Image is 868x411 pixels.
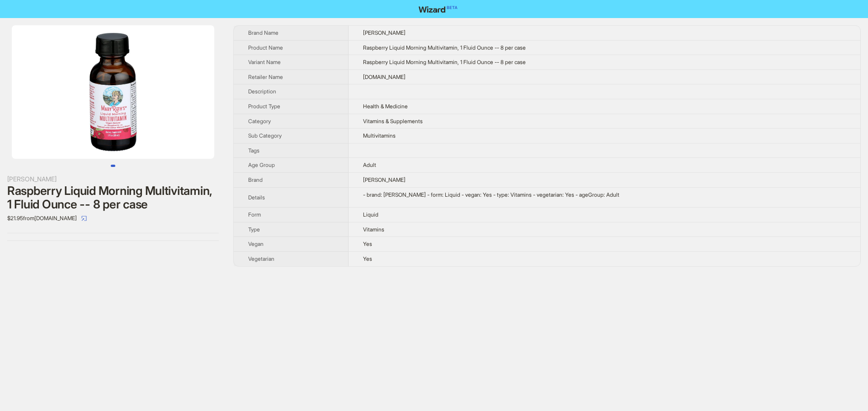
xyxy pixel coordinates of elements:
[248,44,283,51] span: Product Name
[363,255,372,262] span: Yes
[248,88,276,95] span: Description
[363,59,526,65] span: Raspberry Liquid Morning Multivitamin, 1 Fluid Ounce -- 8 per case
[248,162,275,168] span: Age Group
[7,211,219,226] div: $21.95 from [DOMAIN_NAME]
[111,165,115,167] button: Go to slide 1
[363,240,372,247] span: Yes
[7,174,219,184] div: [PERSON_NAME]
[248,255,274,262] span: Vegetarian
[248,176,263,183] span: Brand
[363,132,396,139] span: Multivitamins
[248,147,259,154] span: Tags
[7,184,219,211] div: Raspberry Liquid Morning Multivitamin, 1 Fluid Ounce -- 8 per case
[363,176,406,183] span: [PERSON_NAME]
[363,29,406,36] span: [PERSON_NAME]
[363,226,384,233] span: Vitamins
[248,74,283,80] span: Retailer Name
[248,118,271,125] span: Category
[248,103,280,110] span: Product Type
[363,162,376,168] span: Adult
[248,226,260,233] span: Type
[363,118,423,125] span: Vitamins & Supplements
[248,240,264,247] span: Vegan
[363,191,846,199] div: - brand: MaryRuth - form: Liquid - vegan: Yes - type: Vitamins - vegetarian: Yes - ageGroup: Adult
[248,59,281,65] span: Variant Name
[12,25,214,159] img: Raspberry Liquid Morning Multivitamin, 1 Fluid Ounce -- 8 per case Raspberry Liquid Morning Multi...
[363,44,526,51] span: Raspberry Liquid Morning Multivitamin, 1 Fluid Ounce -- 8 per case
[363,103,408,110] span: Health & Medicine
[248,29,278,36] span: Brand Name
[363,211,378,218] span: Liquid
[248,211,261,218] span: Form
[81,216,87,221] span: select
[363,74,406,80] span: [DOMAIN_NAME]
[248,132,282,139] span: Sub Category
[248,194,265,201] span: Details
